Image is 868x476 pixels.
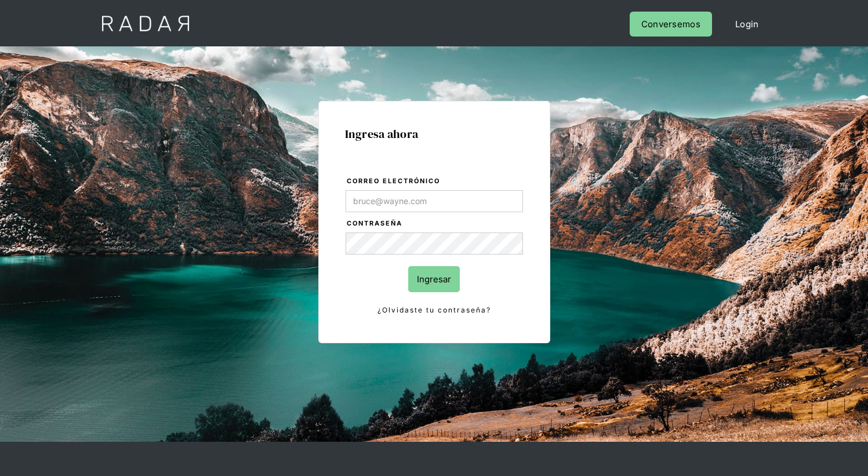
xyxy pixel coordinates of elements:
[345,128,524,140] h1: Ingresa ahora
[346,190,523,212] input: bruce@wayne.com
[630,12,712,37] a: Conversemos
[347,218,523,230] label: Contraseña
[345,175,524,317] form: Login Form
[408,266,460,292] input: Ingresar
[724,12,771,37] a: Login
[346,304,523,317] a: ¿Olvidaste tu contraseña?
[347,176,523,187] label: Correo electrónico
